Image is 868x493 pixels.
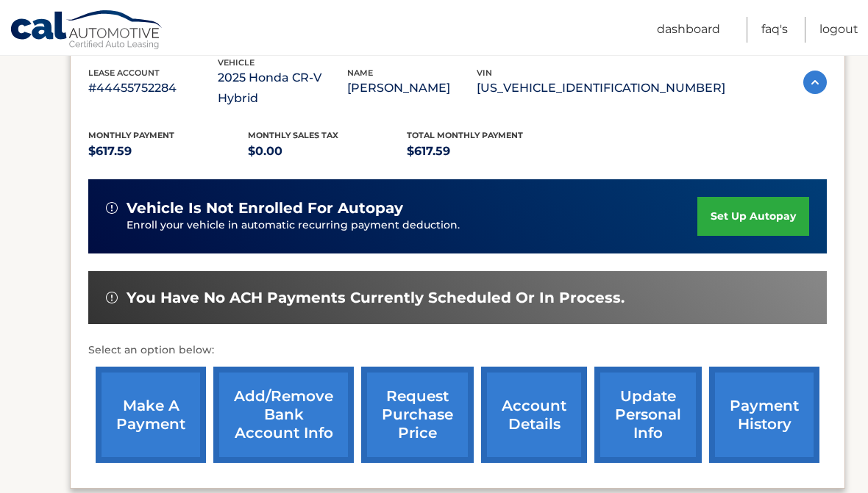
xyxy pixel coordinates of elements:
[218,57,255,68] span: vehicle
[248,141,408,162] p: $0.00
[127,199,403,217] span: vehicle is not enrolled for autopay
[88,130,174,140] span: Monthly Payment
[803,71,827,94] img: accordion-active.svg
[709,367,819,463] a: payment history
[106,292,118,303] img: alert-white.svg
[88,68,160,78] span: lease account
[697,197,809,236] a: set up autopay
[88,141,248,162] p: $617.59
[761,17,788,43] a: FAQ's
[407,130,523,140] span: Total Monthly Payment
[481,367,587,463] a: account details
[106,202,118,214] img: alert-white.svg
[10,10,164,52] a: Cal Automotive
[477,78,725,98] p: [US_VEHICLE_IDENTIFICATION_NUMBER]
[248,130,338,140] span: Monthly sales Tax
[819,17,858,43] a: Logout
[218,68,347,109] p: 2025 Honda CR-V Hybrid
[347,68,373,78] span: name
[88,78,218,98] p: #44455752284
[88,342,827,359] p: Select an option below:
[477,68,492,78] span: vin
[361,367,474,463] a: request purchase price
[407,141,566,162] p: $617.59
[657,17,720,43] a: Dashboard
[127,217,697,234] p: Enroll your vehicle in automatic recurring payment deduction.
[96,367,206,463] a: make a payment
[347,78,477,98] p: [PERSON_NAME]
[213,367,354,463] a: Add/Remove bank account info
[594,367,702,463] a: update personal info
[127,289,625,307] span: You have no ACH payments currently scheduled or in process.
